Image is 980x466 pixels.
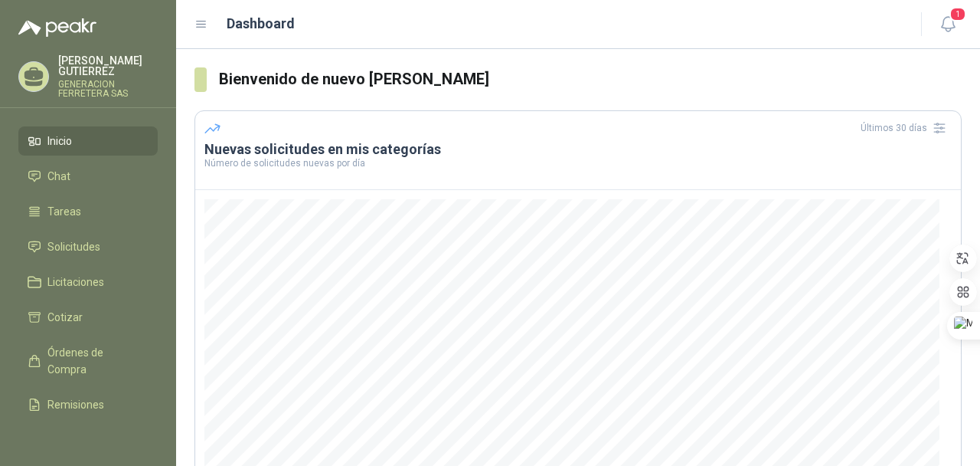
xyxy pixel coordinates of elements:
a: Inicio [18,126,158,156]
span: Chat [47,168,70,185]
span: Licitaciones [47,274,104,290]
p: GENERACION FERRETERA SAS [58,80,158,98]
a: Chat [18,162,158,191]
a: Remisiones [18,390,158,419]
a: Manuales y ayuda [18,425,158,455]
a: Licitaciones [18,267,158,297]
a: Órdenes de Compra [18,338,158,384]
span: 1 [949,7,966,21]
span: Remisiones [47,396,104,413]
span: Inicio [47,133,72,149]
span: Órdenes de Compra [47,344,143,378]
h3: Bienvenido de nuevo [PERSON_NAME] [219,67,962,91]
h1: Dashboard [227,13,295,34]
p: Número de solicitudes nuevas por día [204,159,952,168]
h3: Nuevas solicitudes en mis categorías [204,140,952,159]
img: Logo peakr [18,18,96,37]
a: Solicitudes [18,232,158,261]
div: Últimos 30 días [861,116,952,140]
button: 1 [934,11,962,38]
span: Solicitudes [47,238,100,255]
p: [PERSON_NAME] GUTIERREZ [58,55,158,77]
a: Cotizar [18,303,158,332]
span: Cotizar [47,309,83,326]
span: Tareas [47,203,81,220]
a: Tareas [18,197,158,226]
